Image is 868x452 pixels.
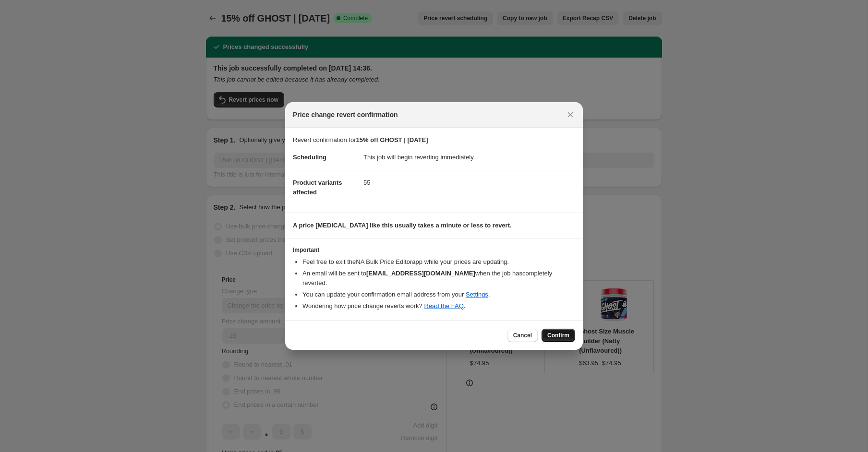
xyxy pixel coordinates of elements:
li: You can update your confirmation email address from your . [302,290,575,299]
b: 15% off GHOST | [DATE] [356,136,428,143]
span: Price change revert confirmation [293,110,398,119]
button: Confirm [542,329,575,342]
dd: 55 [363,170,575,195]
span: Scheduling [293,154,326,161]
li: Wondering how price change reverts work? . [302,301,575,311]
span: Product variants affected [293,179,342,196]
dd: This job will begin reverting immediately. [363,145,575,170]
button: Cancel [507,329,538,342]
b: [EMAIL_ADDRESS][DOMAIN_NAME] [366,270,475,277]
span: Cancel [513,332,532,339]
button: Close [564,108,577,121]
a: Settings [466,291,488,298]
p: Revert confirmation for [293,135,575,145]
li: An email will be sent to when the job has completely reverted . [302,269,575,288]
h3: Important [293,246,575,254]
span: Confirm [547,332,569,339]
a: Read the FAQ [424,302,463,309]
li: Feel free to exit the NA Bulk Price Editor app while your prices are updating. [302,257,575,267]
b: A price [MEDICAL_DATA] like this usually takes a minute or less to revert. [293,222,512,229]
